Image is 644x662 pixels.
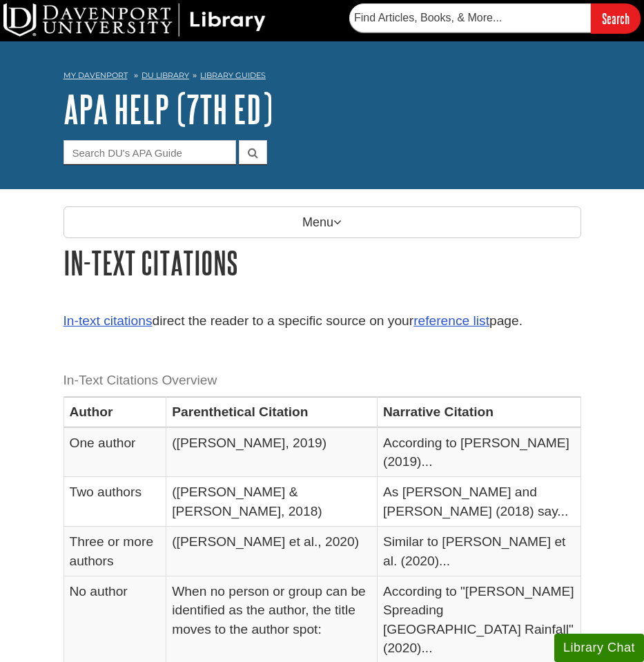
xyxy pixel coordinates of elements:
[64,66,581,88] nav: breadcrumb
[142,70,189,80] a: DU Library
[64,88,273,130] a: APA Help (7th Ed)
[166,427,378,477] td: ([PERSON_NAME], 2019)
[64,70,128,81] a: My Davenport
[64,206,581,238] p: Menu
[64,365,581,396] caption: In-Text Citations Overview
[64,313,153,328] a: In-text citations
[64,477,166,527] td: Two authors
[554,634,644,662] button: Library Chat
[166,477,378,527] td: ([PERSON_NAME] & [PERSON_NAME], 2018)
[64,140,236,164] input: Search DU's APA Guide
[378,427,581,477] td: According to [PERSON_NAME] (2019)...
[64,245,581,280] h1: In-Text Citations
[349,3,591,32] input: Find Articles, Books, & More...
[413,313,489,328] a: reference list
[166,527,378,576] td: ([PERSON_NAME] et al., 2020)
[166,397,378,427] th: Parenthetical Citation
[378,527,581,576] td: Similar to [PERSON_NAME] et al. (2020)...
[378,397,581,427] th: Narrative Citation
[64,311,581,331] p: direct the reader to a specific source on your page.
[64,397,166,427] th: Author
[591,3,641,33] input: Search
[3,3,266,37] img: DU Library
[378,477,581,527] td: As [PERSON_NAME] and [PERSON_NAME] (2018) say...
[349,3,641,33] form: Searches DU Library's articles, books, and more
[200,70,266,80] a: Library Guides
[64,527,166,576] td: Three or more authors
[64,427,166,477] td: One author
